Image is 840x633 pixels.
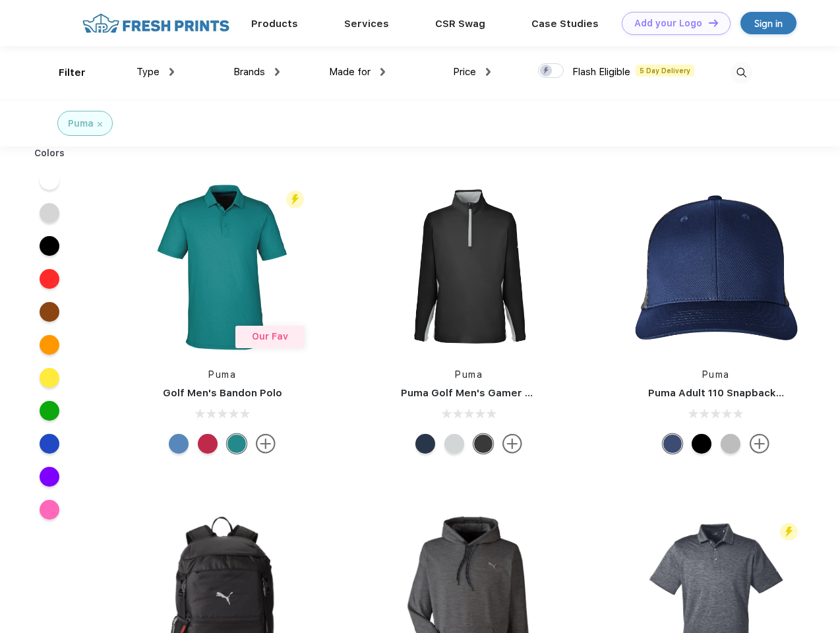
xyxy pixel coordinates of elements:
[169,434,189,454] div: Lake Blue
[636,65,694,76] span: 5 Day Delivery
[380,68,385,76] img: dropdown.png
[401,387,609,399] a: Puma Golf Men's Gamer Golf Quarter-Zip
[251,18,298,30] a: Products
[780,523,798,541] img: flash_active_toggle.svg
[572,66,630,78] span: Flash Eligible
[721,434,740,454] div: Quarry with Brt Whit
[486,68,491,76] img: dropdown.png
[59,65,86,80] div: Filter
[415,434,435,454] div: Navy Blazer
[455,369,483,380] a: Puma
[329,66,371,78] span: Made for
[381,179,556,355] img: func=resize&h=266
[208,369,236,380] a: Puma
[169,68,174,76] img: dropdown.png
[628,179,804,355] img: func=resize&h=266
[233,66,265,78] span: Brands
[198,434,218,454] div: Ski Patrol
[78,12,233,35] img: fo%20logo%202.webp
[135,179,310,355] img: func=resize&h=266
[256,434,276,454] img: more.svg
[286,191,304,208] img: flash_active_toggle.svg
[227,434,247,454] div: Green Lagoon
[453,66,476,78] span: Price
[435,18,485,30] a: CSR Swag
[692,434,711,454] div: Pma Blk Pma Blk
[750,434,769,454] img: more.svg
[275,68,280,76] img: dropdown.png
[731,62,752,84] img: desktop_search.svg
[68,117,94,131] div: Puma
[24,146,75,160] div: Colors
[709,19,718,26] img: DT
[252,331,288,342] span: Our Fav
[754,16,783,31] div: Sign in
[163,387,282,399] a: Golf Men's Bandon Polo
[740,12,796,34] a: Sign in
[444,434,464,454] div: High Rise
[344,18,389,30] a: Services
[502,434,522,454] img: more.svg
[634,18,702,29] div: Add your Logo
[136,66,160,78] span: Type
[473,434,493,454] div: Puma Black
[98,122,102,127] img: filter_cancel.svg
[663,434,682,454] div: Peacoat Qut Shd
[702,369,730,380] a: Puma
